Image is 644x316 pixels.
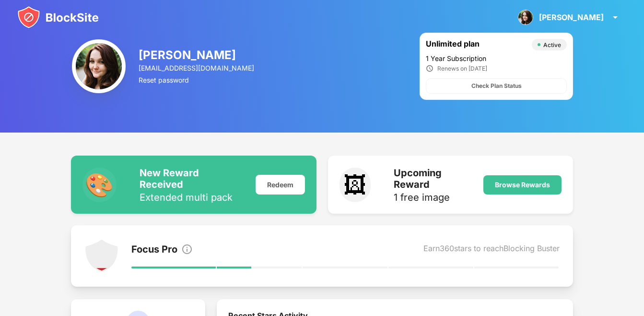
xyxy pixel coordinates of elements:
[181,243,193,255] img: info.svg
[256,175,305,194] div: Redeem
[131,243,177,257] div: Focus Pro
[426,64,433,73] img: clock_ic.svg
[495,181,550,189] div: Browse Rewards
[82,168,117,202] div: 🎨
[394,167,472,190] div: Upcoming Reward
[423,243,560,257] div: Earn 360 stars to reach Blocking Buster
[140,193,244,202] div: Extended multi pack
[139,76,256,84] div: Reset password
[17,6,99,29] img: blocksite-icon.svg
[394,193,472,202] div: 1 free image
[426,54,567,62] div: 1 Year Subscription
[340,168,371,202] div: 🖼
[471,81,522,91] div: Check Plan Status
[426,39,527,50] div: Unlimited plan
[437,65,487,72] div: Renews on [DATE]
[543,41,561,49] div: Active
[84,239,119,273] img: points-level-1.svg
[139,64,256,72] div: [EMAIL_ADDRESS][DOMAIN_NAME]
[139,48,256,62] div: [PERSON_NAME]
[539,12,604,22] div: [PERSON_NAME]
[518,10,533,25] img: ACg8ocLcKHBfBgmpPWJ4s48H89j75kOPCUtEYctf3XlUS4n0-0wx14Al=s96-c
[72,39,126,93] img: ACg8ocLcKHBfBgmpPWJ4s48H89j75kOPCUtEYctf3XlUS4n0-0wx14Al=s96-c
[140,167,244,190] div: New Reward Received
